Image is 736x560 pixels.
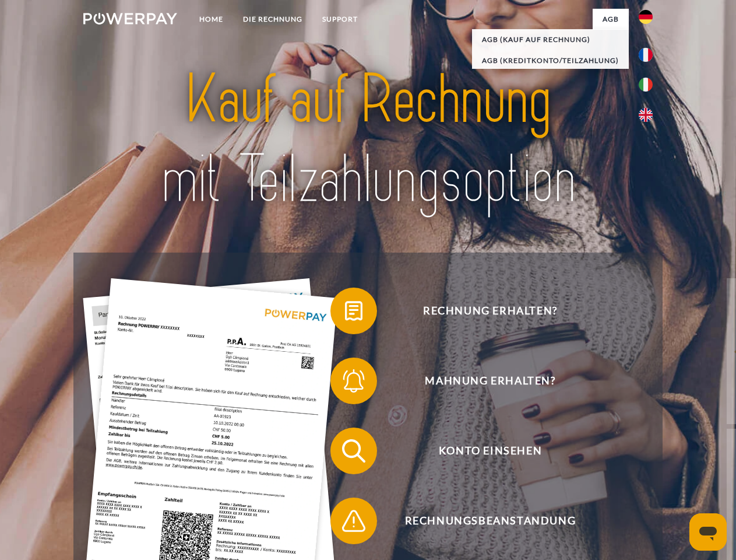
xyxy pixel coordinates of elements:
img: title-powerpay_de.svg [111,56,625,223]
button: Rechnung erhalten? [330,288,633,334]
a: AGB (Kauf auf Rechnung) [472,29,629,50]
a: agb [593,9,629,30]
img: fr [639,48,653,62]
span: Rechnungsbeanstandung [347,498,633,544]
span: Konto einsehen [347,428,633,474]
iframe: Schaltfläche zum Öffnen des Messaging-Fensters [689,513,727,551]
button: Rechnungsbeanstandung [330,498,633,544]
img: logo-powerpay-white.svg [83,13,177,24]
span: Mahnung erhalten? [347,358,633,404]
button: Mahnung erhalten? [330,358,633,404]
a: Home [189,9,233,30]
img: qb_bill.svg [339,296,368,325]
a: AGB (Kreditkonto/Teilzahlung) [472,50,629,71]
a: DIE RECHNUNG [233,9,312,30]
img: de [639,10,653,24]
a: SUPPORT [312,9,368,30]
img: qb_warning.svg [339,506,368,535]
span: Rechnung erhalten? [347,288,633,334]
img: it [639,78,653,92]
img: en [639,108,653,122]
img: qb_search.svg [339,436,368,466]
img: qb_bell.svg [339,366,368,395]
button: Konto einsehen [330,428,633,474]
